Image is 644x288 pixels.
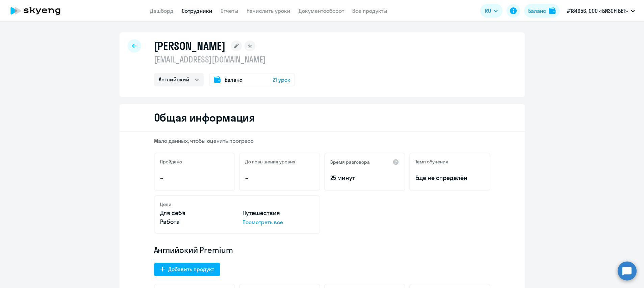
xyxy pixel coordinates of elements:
[299,7,344,14] a: Документооборот
[415,174,484,182] span: Ещё не определён
[160,174,229,182] p: –
[182,7,212,14] a: Сотрудники
[330,174,399,182] p: 25 минут
[160,217,232,226] p: Работа
[247,7,290,14] a: Начислить уроки
[160,201,171,207] h5: Цели
[245,174,314,182] p: –
[160,209,232,217] p: Для себя
[352,7,387,14] a: Все продукты
[242,209,314,217] p: Путешествия
[245,159,295,165] h5: До повышения уровня
[221,7,238,14] a: Отчеты
[154,244,233,255] span: Английский Premium
[524,4,560,18] button: Балансbalance
[154,111,255,124] h2: Общая информация
[480,4,503,18] button: RU
[154,39,226,53] h1: [PERSON_NAME]
[485,7,491,15] span: RU
[273,76,290,84] span: 21 урок
[242,218,314,226] p: Посмотреть все
[154,137,490,145] p: Мало данных, чтобы оценить прогресс
[225,76,242,84] span: Баланс
[549,7,556,14] img: balance
[330,159,370,165] h5: Время разговора
[564,3,638,19] button: #184656, ООО «БИЗОН БЕТ»
[415,159,448,165] h5: Темп обучения
[154,54,295,65] p: [EMAIL_ADDRESS][DOMAIN_NAME]
[168,265,214,273] div: Добавить продукт
[154,263,220,276] button: Добавить продукт
[528,7,546,15] div: Баланс
[160,159,182,165] h5: Пройдено
[567,7,628,15] p: #184656, ООО «БИЗОН БЕТ»
[150,7,174,14] a: Дашборд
